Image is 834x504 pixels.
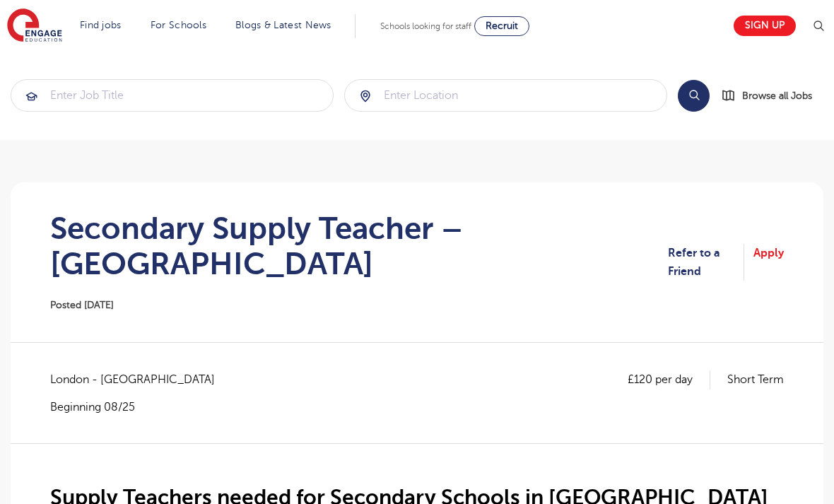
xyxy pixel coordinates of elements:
button: Search [678,80,710,112]
div: Submit [344,79,667,112]
a: Refer to a Friend [668,244,744,281]
a: Blogs & Latest News [235,20,331,30]
span: Posted [DATE] [50,300,114,310]
p: Short Term [727,370,784,389]
a: Apply [753,244,784,281]
h1: Secondary Supply Teacher – [GEOGRAPHIC_DATA] [50,211,668,281]
p: Beginning 08/25 [50,399,229,415]
a: Sign up [734,16,796,36]
span: London - [GEOGRAPHIC_DATA] [50,370,229,389]
input: Submit [345,80,666,111]
p: £120 per day [628,370,710,389]
a: Browse all Jobs [721,88,823,104]
a: Find jobs [80,20,122,30]
span: Schools looking for staff [380,21,471,31]
span: Recruit [486,20,518,31]
a: For Schools [151,20,206,30]
div: Submit [11,79,334,112]
span: Browse all Jobs [742,88,812,104]
a: Recruit [474,16,529,36]
img: Engage Education [7,8,62,44]
input: Submit [11,80,333,111]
